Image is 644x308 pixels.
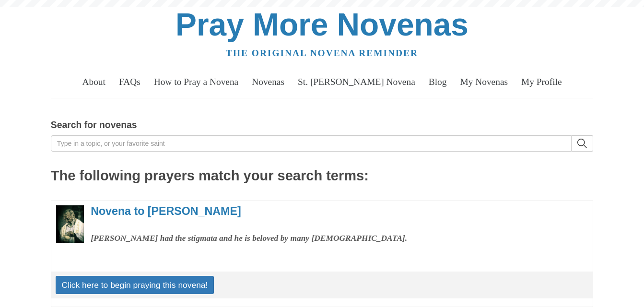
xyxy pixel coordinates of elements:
input: Type in a topic, or your favorite saint [51,135,572,152]
a: The original novena reminder [226,48,418,58]
a: My Novenas [455,69,514,95]
button: search [572,135,593,152]
a: Novena to [PERSON_NAME] [91,205,241,217]
a: FAQs [113,69,146,95]
label: Search for novenas [51,117,137,133]
a: Pray More Novenas [176,7,468,42]
a: Blog [423,69,452,95]
a: St. [PERSON_NAME] Novena [292,69,421,95]
a: Click here to begin praying this novena! [56,276,214,294]
a: About [77,69,111,95]
strong: [PERSON_NAME] had the stigmata and he is beloved by many [DEMOGRAPHIC_DATA]. [91,233,407,243]
img: Novena to Padre Pio [56,205,84,243]
h2: The following prayers match your search terms: [51,168,593,184]
a: How to Pray a Novena [148,69,244,95]
a: My Profile [515,69,567,95]
a: Link to novena [56,205,84,243]
a: Novenas [246,69,290,95]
